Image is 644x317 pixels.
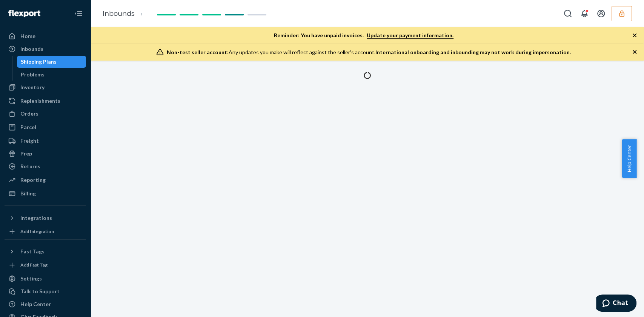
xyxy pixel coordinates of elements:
[5,285,86,297] button: Talk to Support
[5,81,86,93] a: Inventory
[103,9,135,18] a: Inbounds
[20,97,60,105] div: Replenishments
[20,110,38,117] div: Orders
[5,135,86,147] a: Freight
[20,275,42,282] div: Settings
[20,228,54,235] div: Add Integration
[274,32,453,39] p: Reminder: You have unpaid invoices.
[97,3,155,25] ol: breadcrumbs
[17,69,86,81] a: Problems
[17,56,86,68] a: Shipping Plans
[367,32,453,39] a: Update your payment information.
[21,71,45,78] div: Problems
[20,123,36,131] div: Parcel
[596,294,636,313] iframe: Opens a widget where you can chat to one of our agents
[20,84,45,91] div: Inventory
[560,6,575,21] button: Open Search Box
[20,45,43,53] div: Inbounds
[5,273,86,285] a: Settings
[593,6,609,21] button: Open account menu
[5,298,86,310] a: Help Center
[5,187,86,200] a: Billing
[20,288,60,295] div: Talk to Support
[5,148,86,160] a: Prep
[5,108,86,120] a: Orders
[5,261,86,270] a: Add Fast Tag
[20,137,39,145] div: Freight
[20,163,40,170] div: Returns
[20,32,35,40] div: Home
[5,160,86,172] a: Returns
[375,49,571,55] span: International onboarding and inbounding may not work during impersonation.
[20,150,32,157] div: Prep
[71,6,86,21] button: Close Navigation
[5,174,86,186] a: Reporting
[5,245,86,258] button: Fast Tags
[20,300,51,308] div: Help Center
[20,248,45,255] div: Fast Tags
[5,121,86,133] a: Parcel
[5,95,86,107] a: Replenishments
[21,58,57,66] div: Shipping Plans
[20,190,36,197] div: Billing
[167,49,229,55] span: Non-test seller account:
[5,227,86,236] a: Add Integration
[8,10,40,17] img: Flexport logo
[5,212,86,224] button: Integrations
[20,176,46,184] div: Reporting
[5,43,86,55] a: Inbounds
[167,49,571,56] div: Any updates you make will reflect against the seller's account.
[577,6,592,21] button: Open notifications
[5,30,86,42] a: Home
[20,214,52,222] div: Integrations
[20,262,48,268] div: Add Fast Tag
[622,139,636,178] button: Help Center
